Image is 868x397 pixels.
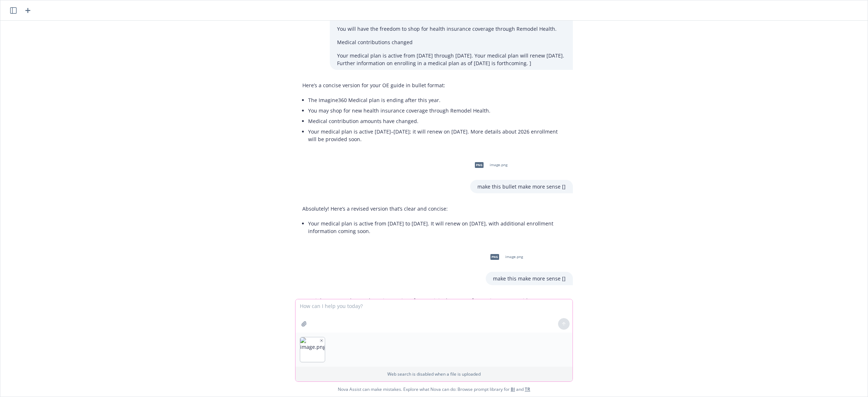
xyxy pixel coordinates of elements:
[493,275,566,282] p: make this make more sense []
[300,337,325,362] img: image.png
[490,254,499,259] span: png
[490,162,507,167] span: image.png
[525,386,530,392] a: TR
[302,205,566,212] p: Absolutely! Here’s a revised version that’s clear and concise:
[302,81,566,89] p: Here’s a concise version for your OE guide in bullet format:
[337,52,566,67] p: Your medical plan is active from [DATE] through [DATE]. Your medical plan will renew [DATE]. Furt...
[475,162,484,168] span: png
[3,382,865,397] span: Nova Assist can make mistakes. Explore what Nova can do: Browse prompt library for and
[308,105,566,116] li: You may shop for new health insurance coverage through Remodel Health.
[337,25,566,33] p: You will have the freedom to shop for health insurance coverage through Remodel Health.​
[337,38,566,46] p: Medical contributions changed​
[308,218,566,236] li: Your medical plan is active from [DATE] to [DATE]. It will renew on [DATE], with additional enrol...
[505,254,523,259] span: image.png
[308,116,566,126] li: Medical contribution amounts have changed.
[486,248,524,266] div: pngimage.png
[511,386,515,392] a: BI
[300,371,568,377] p: Web search is disabled when a file is uploaded
[470,156,509,174] div: pngimage.png
[308,126,566,144] li: Your medical plan is active [DATE]–[DATE]; it will renew on [DATE]. More details about 2026 enrol...
[308,95,566,105] li: The Imagine360 Medical plan is ending after this year.
[302,297,566,304] p: Certainly! Here’s a clear and concise version of your original message for use in your OE guide o...
[477,183,566,190] p: make this bullet make more sense []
